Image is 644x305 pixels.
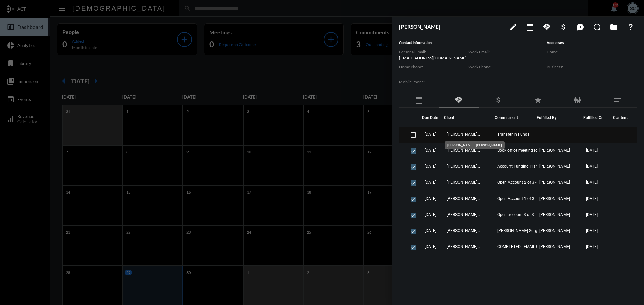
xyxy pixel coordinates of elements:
[539,196,570,201] span: [PERSON_NAME]
[534,96,542,104] mat-icon: star_rate
[627,23,635,31] mat-icon: question_mark
[607,20,621,33] button: Archives
[497,180,565,185] span: Open Account 2 of 3 - Joint Brokerage Account
[583,108,610,127] th: Fulfilled On
[497,132,529,137] span: Transfer In Funds
[610,108,637,127] th: Content
[539,244,570,249] span: [PERSON_NAME]
[523,20,537,33] button: Add meeting
[425,148,436,153] span: [DATE]
[399,64,468,69] label: Home Phone:
[497,212,565,217] span: Open account 3 of 3 - [PERSON_NAME] - [PERSON_NAME]
[497,244,565,249] span: COMPLETED - EMAIL CLIENT HUB UPDATES
[468,49,537,54] label: Work Email:
[526,23,534,31] mat-icon: calendar_today
[557,20,570,33] button: Add Business
[586,212,598,217] span: [DATE]
[586,228,598,233] span: [DATE]
[497,196,563,201] span: Open Account 1 of 3 - Joint Advisory
[468,64,537,69] label: Work Phone:
[447,228,480,233] span: [PERSON_NAME] - [PERSON_NAME]
[494,96,502,104] mat-icon: attach_money
[445,141,505,149] div: [PERSON_NAME] - [PERSON_NAME]
[590,20,604,33] button: Add Introduction
[425,212,436,217] span: [DATE]
[537,108,583,127] th: Fulfilled By
[497,164,538,169] span: Account Funding Plan
[586,164,598,169] span: [DATE]
[586,180,598,185] span: [DATE]
[425,244,436,249] span: [DATE]
[593,23,601,31] mat-icon: loupe
[444,108,495,127] th: Client
[506,20,520,33] button: edit person
[624,20,637,33] button: What If?
[539,148,570,153] span: [PERSON_NAME]
[540,20,553,33] button: Add Commitment
[497,228,565,233] span: [PERSON_NAME] Surgery on 8/19 - Send Gift
[399,79,468,84] label: Mobile Phone:
[495,108,537,127] th: Commitment
[447,164,480,169] span: [PERSON_NAME] - [PERSON_NAME]
[547,49,637,54] label: Home:
[399,49,468,54] label: Personal Email:
[497,148,544,153] span: Book office meeting room
[547,64,637,69] label: Business:
[576,23,584,31] mat-icon: maps_ugc
[447,196,480,201] span: [PERSON_NAME] - [PERSON_NAME]
[454,96,463,104] mat-icon: handshake
[509,23,517,31] mat-icon: edit
[447,260,480,265] span: [PERSON_NAME] - [PERSON_NAME]
[425,196,436,201] span: [DATE]
[425,228,436,233] span: [DATE]
[539,260,570,265] span: [PERSON_NAME]
[415,96,423,104] mat-icon: calendar_today
[422,108,444,127] th: Due Date
[610,23,618,31] mat-icon: folder
[425,180,436,185] span: [DATE]
[613,96,622,104] mat-icon: notes
[574,96,582,104] mat-icon: family_restroom
[559,23,568,31] mat-icon: attach_money
[539,228,570,233] span: [PERSON_NAME]
[447,212,480,217] span: [PERSON_NAME] - [PERSON_NAME]
[425,164,436,169] span: [DATE]
[447,132,480,137] span: [PERSON_NAME] - [PERSON_NAME]
[586,260,598,265] span: [DATE]
[497,260,546,265] span: Awaiting Account Opening
[399,40,537,46] h5: Contact Information
[425,260,436,265] span: [DATE]
[447,244,480,249] span: [PERSON_NAME] - [PERSON_NAME]
[539,180,570,185] span: [PERSON_NAME]
[447,180,480,185] span: [PERSON_NAME] - [PERSON_NAME]
[574,20,587,33] button: Add Mention
[543,23,551,31] mat-icon: handshake
[586,244,598,249] span: [DATE]
[425,132,436,137] span: [DATE]
[539,212,570,217] span: [PERSON_NAME]
[399,24,503,30] h3: [PERSON_NAME]
[399,55,468,60] p: [EMAIL_ADDRESS][DOMAIN_NAME]
[547,40,637,46] h5: Addresses
[586,148,598,153] span: [DATE]
[586,196,598,201] span: [DATE]
[539,164,570,169] span: [PERSON_NAME]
